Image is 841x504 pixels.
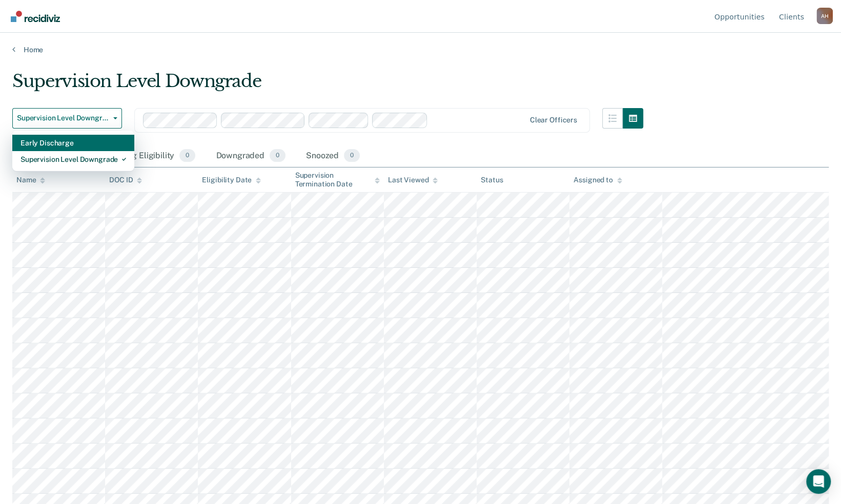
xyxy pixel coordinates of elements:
div: A H [816,8,833,24]
div: Supervision Termination Date [295,171,380,188]
img: Recidiviz [11,11,60,22]
div: Open Intercom Messenger [806,469,831,494]
div: Pending Eligibility0 [104,145,197,167]
a: Home [12,45,829,54]
span: 0 [270,149,285,162]
button: Profile dropdown button [816,8,833,24]
div: DOC ID [109,176,142,184]
span: 0 [344,149,360,162]
div: Downgraded0 [214,145,288,167]
div: Early Discharge [20,135,126,151]
span: 0 [179,149,195,162]
div: Assigned to [573,176,622,184]
div: Clear officers [530,116,577,124]
div: Eligibility Date [202,176,261,184]
div: Last Viewed [388,176,438,184]
div: Supervision Level Downgrade [20,151,126,167]
div: Snoozed0 [304,145,362,167]
div: Name [16,176,45,184]
div: Status [481,176,503,184]
button: Supervision Level Downgrade [12,108,122,129]
div: Supervision Level Downgrade [12,71,643,100]
span: Supervision Level Downgrade [17,114,109,122]
div: Dropdown Menu [12,131,134,172]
